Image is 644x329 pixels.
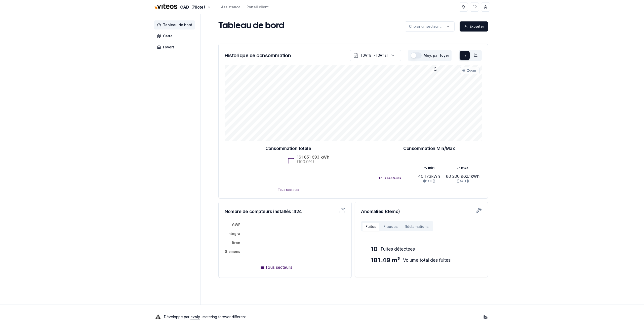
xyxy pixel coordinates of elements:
[467,69,476,73] span: Zoom
[225,52,291,59] h3: Historique de consommation
[154,43,197,52] a: Foyers
[470,3,479,12] button: FR
[232,223,240,227] tspan: GWF
[361,53,388,58] div: [DATE] - [DATE]
[163,45,175,50] span: Foyers
[163,22,192,27] span: Tableau de bord
[409,24,442,29] p: Choisir un secteur ...
[297,159,314,164] text: (100.0%)
[412,173,446,179] div: 40 173 kWh
[225,208,312,215] h3: Nombre de compteurs installés : 424
[424,54,449,57] label: Moy. par foyer
[472,5,477,10] span: FR
[403,145,455,152] h3: Consommation Min/Max
[164,313,247,320] p: Développé par - metering forever different .
[191,4,205,10] span: (Pilote)
[227,231,240,236] tspan: Integra
[446,173,480,179] div: 80 200 862.1 kWh
[380,222,401,231] button: Fraudes
[180,4,189,10] span: CAD
[190,315,200,319] a: evoly
[265,265,292,270] span: Tous secteurs
[297,155,329,160] text: 161 851 693 kWh
[405,21,455,32] button: label
[446,165,480,170] div: max
[371,256,400,264] span: 181.49 m³
[412,179,446,183] div: ([DATE])
[221,5,240,10] a: Assistance
[225,249,240,254] tspan: Siemens
[401,222,432,231] button: Réclamations
[265,145,311,152] h3: Consommation totale
[154,20,197,29] a: Tableau de bord
[154,2,211,13] button: CAD(Pilote)
[350,50,401,61] button: [DATE] - [DATE]
[362,222,380,231] button: Fuites
[154,1,178,13] img: Viteos - CAD Logo
[361,208,482,215] h3: Anomalies (demo)
[381,246,415,253] span: Fuites détectées
[446,179,480,183] div: ([DATE])
[218,21,284,31] h1: Tableau de bord
[378,176,412,180] div: Tous secteurs
[154,313,162,321] img: Evoly Logo
[277,188,299,192] text: Tous secteurs
[371,245,378,253] span: 10
[460,21,488,32] button: Exporter
[403,257,451,264] span: Volume total des fuites
[154,32,197,41] a: Carte
[247,5,269,10] a: Portail client
[163,34,173,39] span: Carte
[232,241,240,245] tspan: Itron
[412,165,446,170] div: min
